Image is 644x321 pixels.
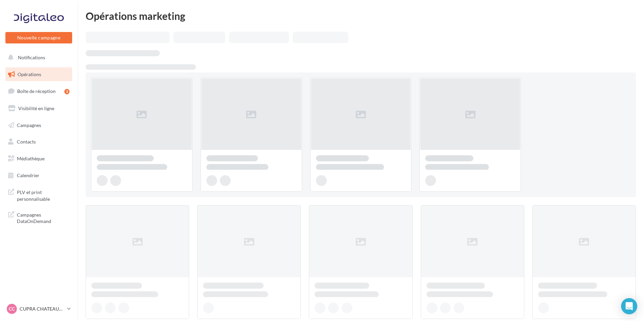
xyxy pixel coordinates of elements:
span: PLV et print personnalisable [17,188,69,202]
a: Contacts [4,135,74,149]
button: Nouvelle campagne [5,32,72,43]
span: Médiathèque [17,156,45,161]
p: CUPRA CHATEAUROUX [20,306,64,312]
span: CC [9,306,15,312]
span: Campagnes [17,122,41,128]
a: Calendrier [4,168,74,183]
a: Visibilité en ligne [4,101,74,116]
a: Opérations [4,67,74,82]
a: Campagnes [4,118,74,132]
div: Open Intercom Messenger [621,298,637,314]
span: Campagnes DataOnDemand [17,210,69,225]
span: Visibilité en ligne [18,105,54,111]
div: 3 [64,89,69,94]
span: Calendrier [17,172,39,178]
a: Médiathèque [4,152,74,166]
span: Boîte de réception [17,88,56,94]
a: Campagnes DataOnDemand [4,207,74,227]
a: CC CUPRA CHATEAUROUX [5,302,72,315]
span: Contacts [17,139,36,145]
button: Notifications [4,51,71,65]
a: Boîte de réception3 [4,84,74,98]
a: PLV et print personnalisable [4,185,74,205]
span: Opérations [18,71,41,77]
div: Opérations marketing [86,11,636,21]
span: Notifications [18,55,45,60]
